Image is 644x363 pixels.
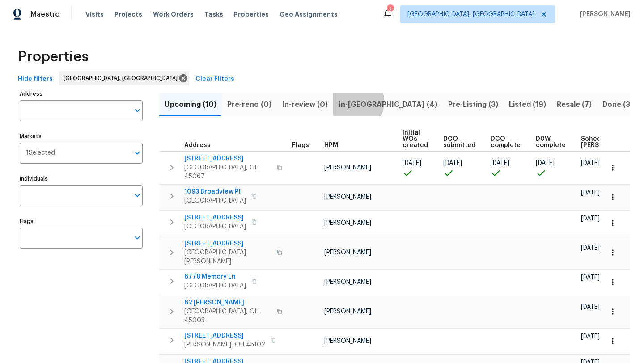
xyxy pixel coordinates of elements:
span: 62 [PERSON_NAME] [184,298,271,307]
span: [DATE] [581,215,600,222]
span: Clear Filters [195,74,234,85]
label: Address [20,91,143,97]
span: [PERSON_NAME] [324,249,371,256]
span: Hide filters [18,74,53,85]
span: Done (311) [602,98,639,111]
span: Properties [18,52,89,61]
span: Properties [234,10,269,19]
span: Tasks [204,11,223,17]
span: [GEOGRAPHIC_DATA] [184,196,246,205]
span: [GEOGRAPHIC_DATA] [184,222,246,231]
div: [GEOGRAPHIC_DATA], [GEOGRAPHIC_DATA] [59,71,189,85]
span: [DATE] [491,160,509,166]
span: [PERSON_NAME] [324,279,371,285]
span: [PERSON_NAME] [324,308,371,315]
label: Individuals [20,176,143,181]
span: Pre-reno (0) [227,98,271,111]
span: Projects [114,10,142,19]
span: Upcoming (10) [165,98,216,111]
span: Initial WOs created [402,130,428,148]
span: [PERSON_NAME] [324,338,371,344]
span: [PERSON_NAME] [324,165,371,171]
span: Listed (19) [509,98,546,111]
span: HPM [324,142,338,148]
span: [GEOGRAPHIC_DATA], OH 45005 [184,307,271,325]
label: Flags [20,219,143,224]
span: [DATE] [581,160,600,166]
div: 3 [387,5,393,14]
span: [DATE] [581,274,600,281]
span: Visits [85,10,104,19]
span: [STREET_ADDRESS] [184,239,271,248]
span: DCO submitted [443,136,475,148]
span: [DATE] [536,160,555,166]
span: [DATE] [581,304,600,310]
label: Markets [20,134,143,139]
span: [STREET_ADDRESS] [184,213,246,222]
span: [STREET_ADDRESS] [184,154,271,163]
button: Hide filters [14,71,56,88]
span: [PERSON_NAME] [324,194,371,200]
span: [GEOGRAPHIC_DATA], [GEOGRAPHIC_DATA] [64,74,181,83]
span: [GEOGRAPHIC_DATA], [GEOGRAPHIC_DATA] [407,10,534,19]
span: Geo Assignments [280,10,338,19]
span: In-[GEOGRAPHIC_DATA] (4) [339,98,437,111]
button: Open [131,104,144,117]
span: Flags [292,142,309,148]
span: 6778 Memory Ln [184,272,246,281]
span: [STREET_ADDRESS] [184,331,265,340]
span: [DATE] [581,333,600,340]
span: 1 Selected [26,149,55,157]
span: 1093 Broadview Pl [184,187,246,196]
span: D0W complete [536,136,566,148]
span: Maestro [30,10,60,19]
span: Work Orders [153,10,194,19]
span: In-review (0) [282,98,328,111]
span: Address [184,142,211,148]
span: [PERSON_NAME] [576,10,631,19]
button: Clear Filters [192,71,238,88]
span: Scheduled [PERSON_NAME] [581,136,631,148]
span: [DATE] [581,245,600,251]
span: [GEOGRAPHIC_DATA], OH 45067 [184,163,271,181]
span: [DATE] [402,160,421,166]
span: DCO complete [491,136,521,148]
button: Open [131,147,144,159]
button: Open [131,232,144,244]
span: [PERSON_NAME], OH 45102 [184,340,265,349]
span: Pre-Listing (3) [448,98,498,111]
span: [PERSON_NAME] [324,220,371,226]
span: Resale (7) [557,98,592,111]
span: [GEOGRAPHIC_DATA] [184,281,246,290]
button: Open [131,189,144,202]
span: [GEOGRAPHIC_DATA][PERSON_NAME] [184,248,271,266]
span: [DATE] [443,160,462,166]
span: [DATE] [581,190,600,196]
